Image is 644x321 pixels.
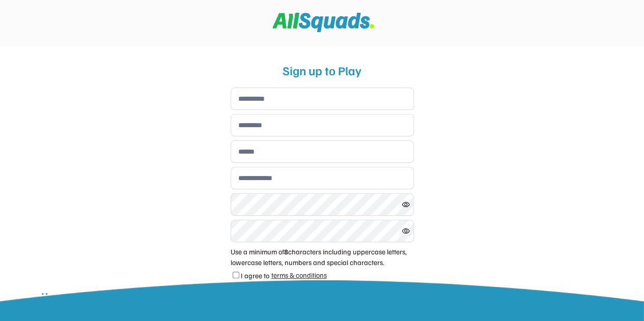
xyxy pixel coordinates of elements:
div: Use a minimum of characters including uppercase letters, lowercase letters, numbers and special c... [231,246,414,268]
a: terms & conditions [269,268,329,280]
img: Squad%20Logo.svg [272,13,374,32]
label: I agree to [241,271,269,280]
div: Sign up to Play [231,61,414,79]
strong: 8 [284,247,288,256]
